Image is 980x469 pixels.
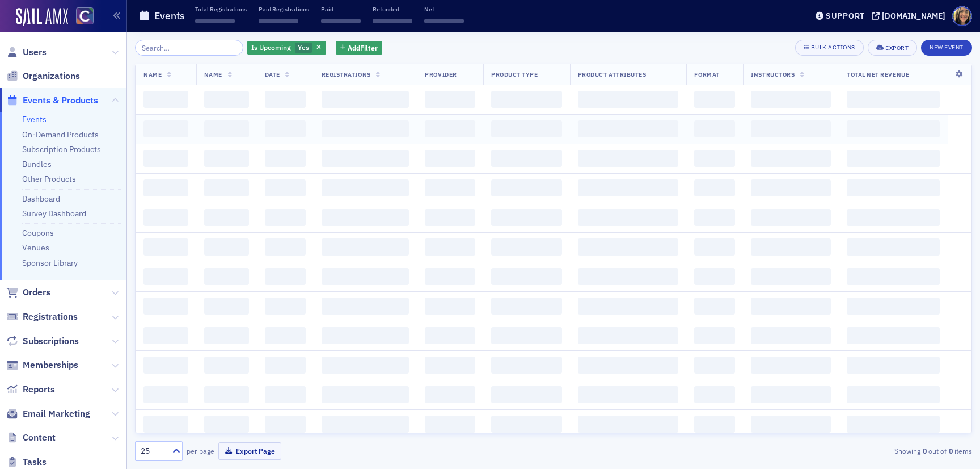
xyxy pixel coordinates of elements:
span: ‌ [322,150,409,167]
span: ‌ [578,120,679,137]
a: Sponsor Library [22,258,78,268]
span: ‌ [265,327,306,344]
div: Yes [247,41,326,55]
a: Subscription Products [22,144,101,154]
span: Date [265,70,280,78]
div: Bulk Actions [811,44,855,51]
span: ‌ [491,238,562,256]
span: Product Attributes [578,70,646,78]
a: Coupons [22,228,54,238]
span: ‌ [847,238,940,256]
strong: 0 [947,446,954,456]
span: ‌ [204,150,249,167]
span: ‌ [491,268,562,285]
a: View Homepage [68,7,94,27]
span: ‌ [265,209,306,226]
span: ‌ [847,327,940,344]
span: ‌ [143,268,188,285]
span: ‌ [143,416,188,433]
span: Users [23,46,47,58]
span: ‌ [491,209,562,226]
span: ‌ [204,179,249,196]
span: ‌ [322,238,409,256]
span: ‌ [694,386,735,403]
span: Memberships [23,359,78,371]
a: Events & Products [6,94,98,107]
span: ‌ [847,298,940,315]
span: Tasks [23,456,47,468]
span: Content [23,432,56,444]
span: ‌ [847,357,940,374]
span: ‌ [425,179,475,196]
span: ‌ [491,386,562,403]
span: Orders [23,286,50,299]
span: ‌ [204,120,249,137]
div: Support [826,11,865,21]
span: ‌ [578,268,679,285]
span: ‌ [847,179,940,196]
span: ‌ [425,357,475,374]
span: ‌ [751,268,831,285]
button: Export Page [218,442,281,460]
span: ‌ [425,238,475,256]
span: ‌ [751,416,831,433]
span: ‌ [578,357,679,374]
a: On-Demand Products [22,129,99,140]
span: ‌ [491,357,562,374]
span: ‌ [847,268,940,285]
a: SailAMX [16,8,68,26]
button: New Event [921,40,972,56]
span: ‌ [751,386,831,403]
h1: Events [154,9,185,23]
a: Orders [6,286,50,299]
span: ‌ [265,268,306,285]
div: 25 [141,445,166,457]
a: Survey Dashboard [22,208,86,219]
span: Name [143,70,162,78]
span: Name [204,70,222,78]
button: Export [868,40,917,56]
span: ‌ [195,19,235,23]
span: ‌ [424,19,464,23]
span: ‌ [143,298,188,315]
span: ‌ [204,416,249,433]
span: Registrations [23,311,78,323]
span: ‌ [322,91,409,108]
span: ‌ [322,386,409,403]
span: ‌ [143,357,188,374]
span: ‌ [425,150,475,167]
span: ‌ [265,386,306,403]
span: ‌ [204,298,249,315]
span: Is Upcoming [251,43,291,52]
input: Search… [135,40,243,56]
button: [DOMAIN_NAME] [872,12,949,20]
span: Total Net Revenue [847,70,909,78]
span: ‌ [143,91,188,108]
a: Other Products [22,174,76,184]
span: ‌ [694,150,735,167]
span: ‌ [694,327,735,344]
span: ‌ [694,357,735,374]
span: ‌ [847,91,940,108]
button: AddFilter [336,41,382,55]
span: ‌ [694,179,735,196]
span: ‌ [578,386,679,403]
span: Profile [952,6,972,26]
span: ‌ [204,327,249,344]
a: Organizations [6,70,80,82]
span: ‌ [491,179,562,196]
span: Yes [298,43,309,52]
span: ‌ [373,19,412,23]
span: ‌ [694,120,735,137]
span: ‌ [322,327,409,344]
span: ‌ [578,150,679,167]
span: Format [694,70,719,78]
span: ‌ [751,120,831,137]
span: ‌ [491,298,562,315]
span: ‌ [751,357,831,374]
span: ‌ [204,238,249,256]
span: ‌ [751,298,831,315]
span: ‌ [847,120,940,137]
span: Email Marketing [23,408,90,420]
span: ‌ [751,238,831,256]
